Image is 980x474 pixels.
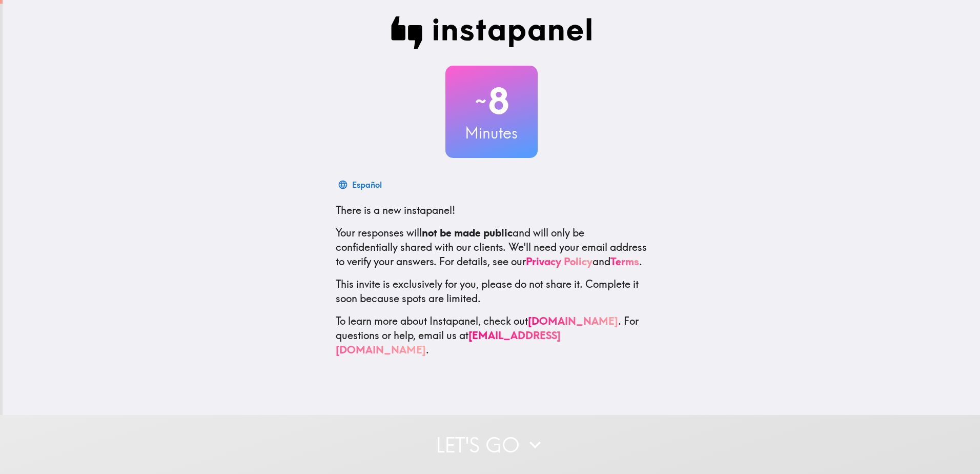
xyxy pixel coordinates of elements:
[336,277,647,306] p: This invite is exclusively for you, please do not share it. Complete it soon because spots are li...
[391,16,592,49] img: Instapanel
[336,314,647,357] p: To learn more about Instapanel, check out . For questions or help, email us at .
[336,174,386,195] button: Español
[445,122,538,144] h3: Minutes
[336,329,561,356] a: [EMAIL_ADDRESS][DOMAIN_NAME]
[474,86,488,116] span: ~
[422,226,513,239] b: not be made public
[526,255,593,268] a: Privacy Policy
[610,255,639,268] a: Terms
[352,177,382,192] div: Español
[336,204,455,216] span: There is a new instapanel!
[445,80,538,122] h2: 8
[528,314,618,327] a: [DOMAIN_NAME]
[336,226,647,269] p: Your responses will and will only be confidentially shared with our clients. We'll need your emai...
